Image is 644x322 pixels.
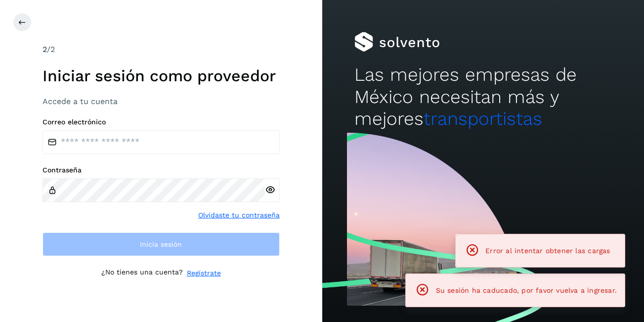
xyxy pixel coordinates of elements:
[354,64,612,130] h2: Las mejores empresas de México necesitan más y mejores
[43,66,280,85] h1: Iniciar sesión como proveedor
[43,166,280,174] label: Contraseña
[43,44,280,55] div: /2
[140,241,182,248] span: Inicia sesión
[43,45,47,54] span: 2
[424,108,542,129] span: transportistas
[485,247,610,255] span: Error al intentar obtener las cargas
[187,268,221,278] a: Regístrate
[43,232,280,256] button: Inicia sesión
[43,118,280,126] label: Correo electrónico
[43,97,280,106] h3: Accede a tu cuenta
[198,210,280,220] a: Olvidaste tu contraseña
[101,268,183,278] p: ¿No tienes una cuenta?
[436,286,617,294] span: Su sesión ha caducado, por favor vuelva a ingresar.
